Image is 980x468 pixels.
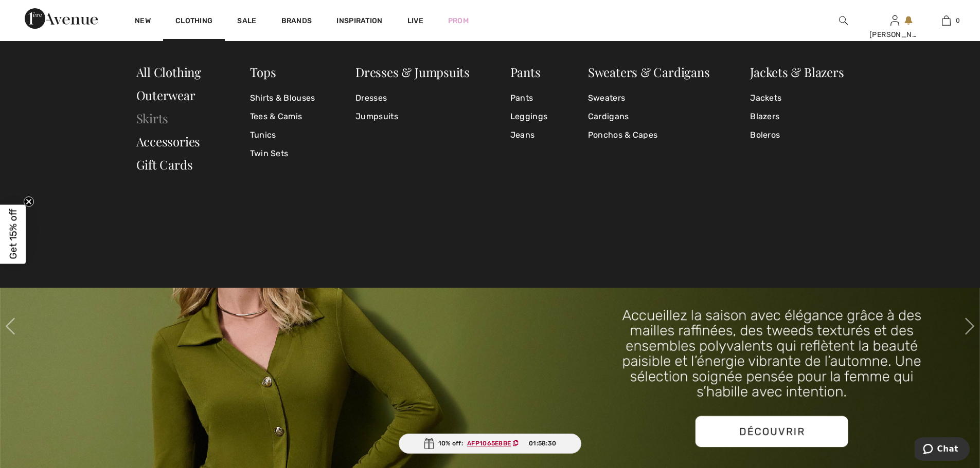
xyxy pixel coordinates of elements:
a: Tunics [250,126,315,144]
a: Ponchos & Capes [588,126,710,144]
button: Close teaser [24,196,34,207]
a: Sweaters [588,89,710,107]
span: Inspiration [336,16,382,27]
ins: AFP1065E8BE [467,440,511,447]
a: Jackets & Blazers [750,64,844,80]
a: Tops [250,64,276,80]
a: Dresses & Jumpsuits [355,64,470,80]
a: Gift Cards [136,156,193,173]
a: Jumpsuits [355,107,470,126]
a: Cardigans [588,107,710,126]
span: 01:58:30 [529,439,556,448]
a: Twin Sets [250,144,315,163]
span: Get 15% off [7,209,19,259]
a: Tees & Camis [250,107,315,126]
a: Clothing [175,16,212,27]
a: Live [407,15,423,26]
a: Dresses [355,89,470,107]
div: [PERSON_NAME] [869,29,920,40]
a: Jackets [750,89,844,107]
a: All Clothing [136,64,201,80]
span: 0 [956,16,960,25]
img: My Bag [942,14,951,27]
img: 1ère Avenue [25,8,98,29]
div: 10% off: [399,434,582,454]
iframe: Opens a widget where you can chat to one of our agents [915,437,970,463]
a: Sale [237,16,256,27]
a: New [135,16,151,27]
img: Gift.svg [424,438,434,449]
a: Pants [510,89,547,107]
a: Skirts [136,110,169,126]
a: Sign In [890,15,899,25]
a: Blazers [750,107,844,126]
a: Prom [448,15,469,26]
a: Jeans [510,126,547,144]
a: 0 [921,14,971,27]
a: Leggings [510,107,547,126]
a: Sweaters & Cardigans [588,64,710,80]
a: Accessories [136,133,201,149]
a: Pants [510,64,541,80]
a: Shirts & Blouses [250,89,315,107]
a: Boleros [750,126,844,144]
img: My Info [890,14,899,27]
a: Brands [281,16,312,27]
img: search the website [839,14,848,27]
a: Outerwear [136,87,195,103]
